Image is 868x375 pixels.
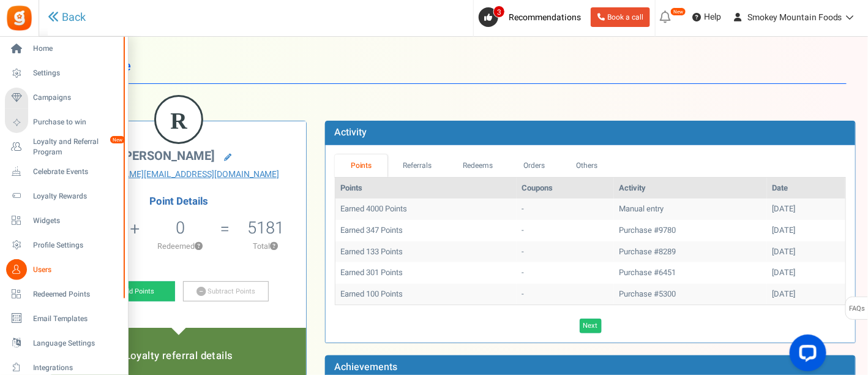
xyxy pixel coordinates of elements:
[64,350,294,362] h5: Loyalty referral details
[387,154,447,177] a: Referrals
[5,308,122,329] a: Email Templates
[335,220,517,241] td: Earned 347 Points
[33,93,119,103] span: Campaigns
[183,281,269,302] a: Subtract Points
[5,39,122,59] a: Home
[5,161,122,182] a: Celebrate Events
[5,259,122,280] a: Users
[6,4,33,32] img: Gratisfaction
[5,88,122,108] a: Campaigns
[517,284,614,305] td: -
[110,135,125,144] em: New
[747,11,842,24] span: Smokey Mountain Foods
[580,319,602,333] a: Next
[33,314,119,324] span: Email Templates
[614,284,767,305] td: Purchase #5300
[334,360,397,374] b: Achievements
[670,7,686,16] em: New
[33,338,119,349] span: Language Settings
[5,333,122,354] a: Language Settings
[447,154,509,177] a: Redeems
[33,117,119,127] span: Purchase to win
[5,112,122,133] a: Purchase to win
[141,241,219,252] p: Redeemed
[5,63,122,84] a: Settings
[33,137,122,157] span: Loyalty and Referral Program
[33,44,119,54] span: Home
[33,289,119,300] span: Redeemed Points
[5,210,122,231] a: Widgets
[614,220,767,241] td: Purchase #9780
[270,243,278,251] button: ?
[334,125,367,140] b: Activity
[509,11,581,24] span: Recommendations
[335,178,517,199] th: Points
[772,225,840,237] div: [DATE]
[33,265,119,275] span: Users
[33,216,119,226] span: Widgets
[33,68,119,78] span: Settings
[561,154,613,177] a: Others
[493,6,505,18] span: 3
[5,186,122,206] a: Loyalty Rewards
[247,219,284,237] h5: 5181
[335,154,387,177] a: Points
[508,154,561,177] a: Orders
[33,167,119,177] span: Celebrate Events
[335,262,517,284] td: Earned 301 Points
[176,219,185,237] h5: 0
[517,262,614,284] td: -
[687,7,726,27] a: Help
[772,203,840,215] div: [DATE]
[5,235,122,256] a: Profile Settings
[33,363,119,373] span: Integrations
[156,97,201,145] figcaption: R
[231,241,301,252] p: Total
[33,240,119,251] span: Profile Settings
[61,169,297,181] a: [PERSON_NAME][EMAIL_ADDRESS][DOMAIN_NAME]
[849,297,866,320] span: FAQs
[335,199,517,220] td: Earned 4000 Points
[335,284,517,305] td: Earned 100 Points
[479,7,586,27] a: 3 Recommendations
[517,178,614,199] th: Coupons
[5,137,122,157] a: Loyalty and Referral Program New
[5,284,122,305] a: Redeemed Points
[517,220,614,241] td: -
[60,49,847,84] h1: User Profile
[701,11,721,23] span: Help
[517,241,614,263] td: -
[335,241,517,263] td: Earned 133 Points
[591,7,650,27] a: Book a call
[767,178,845,199] th: Date
[33,191,119,202] span: Loyalty Rewards
[89,281,175,302] a: Add Points
[614,178,767,199] th: Activity
[121,147,215,165] span: [PERSON_NAME]
[772,267,840,279] div: [DATE]
[51,196,306,207] h4: Point Details
[614,241,767,263] td: Purchase #8289
[772,246,840,258] div: [DATE]
[614,262,767,284] td: Purchase #6451
[195,243,203,251] button: ?
[517,199,614,220] td: -
[772,289,840,300] div: [DATE]
[619,203,664,214] span: Manual entry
